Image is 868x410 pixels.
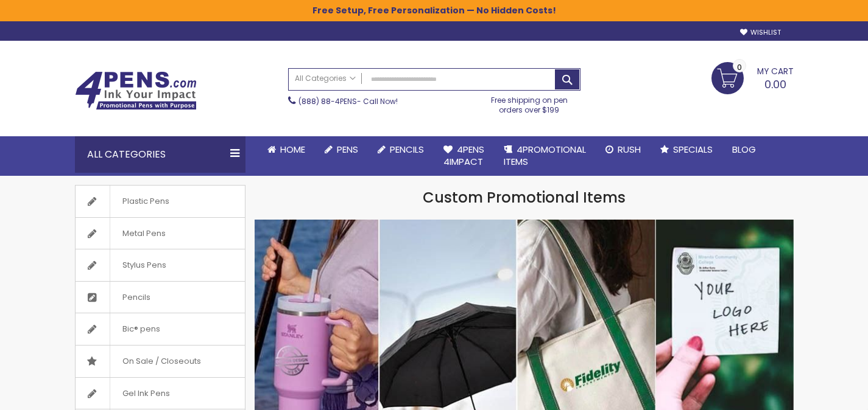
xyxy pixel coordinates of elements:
a: Pens [315,136,368,163]
span: Pencils [390,143,424,156]
a: Metal Pens [76,218,245,249]
a: All Categories [289,69,362,89]
span: Stylus Pens [110,249,178,281]
h1: Custom Promotional Items [255,188,794,207]
span: Metal Pens [110,218,178,249]
a: 4Pens4impact [434,136,494,176]
div: All Categories [75,136,245,173]
span: On Sale / Closeouts [110,346,213,377]
span: Pencils [110,282,163,313]
div: Free shipping on pen orders over $199 [478,91,580,115]
span: 4PROMOTIONAL ITEMS [504,143,586,168]
a: Rush [596,136,651,163]
span: Rush [618,143,641,156]
a: Stylus Pens [76,249,245,281]
a: On Sale / Closeouts [76,346,245,377]
span: Bic® pens [110,313,172,345]
span: Plastic Pens [110,186,182,217]
a: Bic® pens [76,313,245,345]
a: Specials [651,136,722,163]
a: 4PROMOTIONALITEMS [494,136,596,176]
a: 0.00 0 [711,62,794,92]
span: 0.00 [764,77,786,92]
a: Home [258,136,315,163]
img: 4Pens Custom Pens and Promotional Products [75,71,197,110]
a: Plastic Pens [76,186,245,217]
a: Pencils [76,282,245,313]
span: All Categories [295,74,356,83]
span: 0 [737,61,742,73]
span: Specials [673,143,713,156]
span: 4Pens 4impact [443,143,484,168]
span: Home [280,143,305,156]
a: Gel Ink Pens [76,378,245,409]
span: Gel Ink Pens [110,378,182,409]
a: Blog [722,136,766,163]
span: - Call Now! [298,96,398,106]
a: (888) 88-4PENS [298,96,357,106]
span: Blog [732,143,756,156]
a: Pencils [368,136,434,163]
a: Wishlist [740,28,781,37]
span: Pens [337,143,358,156]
